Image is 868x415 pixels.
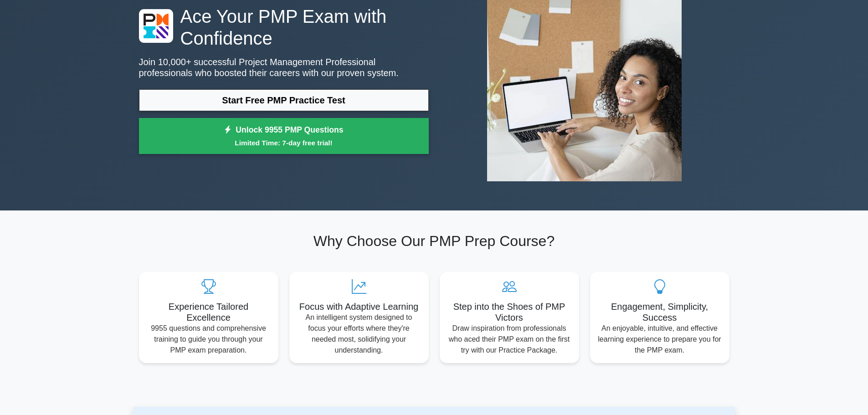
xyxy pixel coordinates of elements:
h5: Engagement, Simplicity, Success [597,301,722,323]
p: An enjoyable, intuitive, and effective learning experience to prepare you for the PMP exam. [597,323,722,356]
a: Unlock 9955 PMP QuestionsLimited Time: 7-day free trial! [139,118,429,154]
h5: Focus with Adaptive Learning [297,301,421,312]
h5: Step into the Shoes of PMP Victors [447,301,572,323]
a: Start Free PMP Practice Test [139,89,429,111]
small: Limited Time: 7-day free trial! [150,138,417,148]
p: 9955 questions and comprehensive training to guide you through your PMP exam preparation. [146,323,271,356]
h2: Why Choose Our PMP Prep Course? [139,232,729,250]
p: Join 10,000+ successful Project Management Professional professionals who boosted their careers w... [139,56,429,78]
p: Draw inspiration from professionals who aced their PMP exam on the first try with our Practice Pa... [447,323,572,356]
h1: Ace Your PMP Exam with Confidence [139,5,429,49]
h5: Experience Tailored Excellence [146,301,271,323]
p: An intelligent system designed to focus your efforts where they're needed most, solidifying your ... [297,312,421,356]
